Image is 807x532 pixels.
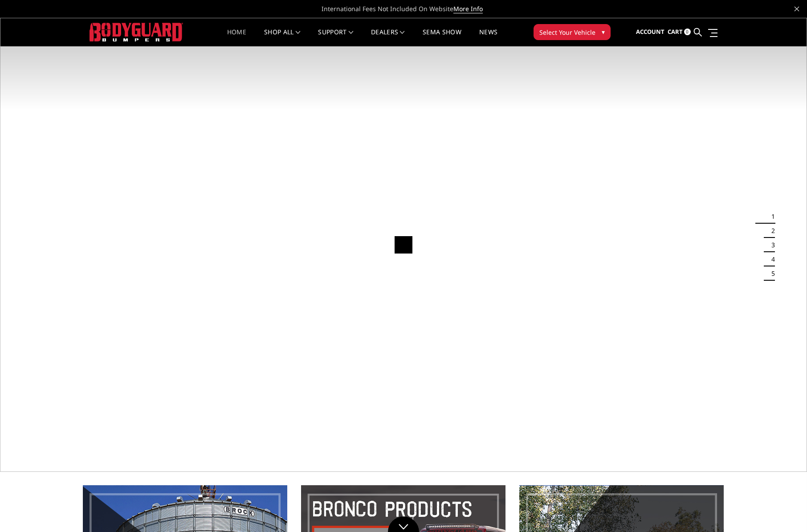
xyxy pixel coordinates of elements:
a: SEMA Show [423,29,461,46]
a: News [479,29,497,46]
span: Cart [668,28,683,36]
button: 1 of 5 [766,209,775,224]
button: 2 of 5 [766,224,775,238]
button: 3 of 5 [766,238,775,252]
a: Account [636,20,664,44]
button: Select Your Vehicle [534,24,611,40]
a: More Info [453,4,483,13]
img: BODYGUARD BUMPERS [90,23,183,41]
span: ▾ [602,27,605,37]
a: Support [318,29,353,46]
span: Account [636,28,664,36]
button: 5 of 5 [766,266,775,281]
a: Home [227,29,246,46]
span: 0 [684,29,691,35]
span: Select Your Vehicle [539,28,595,37]
a: Dealers [371,29,405,46]
button: 4 of 5 [766,252,775,266]
a: Cart 0 [668,20,691,44]
a: shop all [264,29,300,46]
